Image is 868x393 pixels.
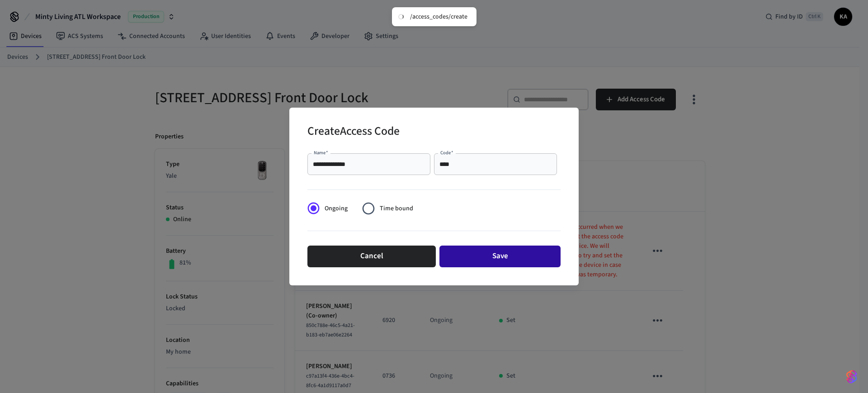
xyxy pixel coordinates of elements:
button: Cancel [307,246,436,267]
img: SeamLogoGradient.69752ec5.svg [846,369,857,384]
span: Ongoing [325,204,348,213]
label: Name [314,149,328,156]
label: Code [440,149,453,156]
h2: Create Access Code [307,118,400,146]
div: /access_codes/create [410,13,467,21]
button: Save [439,246,561,267]
span: Time bound [380,204,413,213]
